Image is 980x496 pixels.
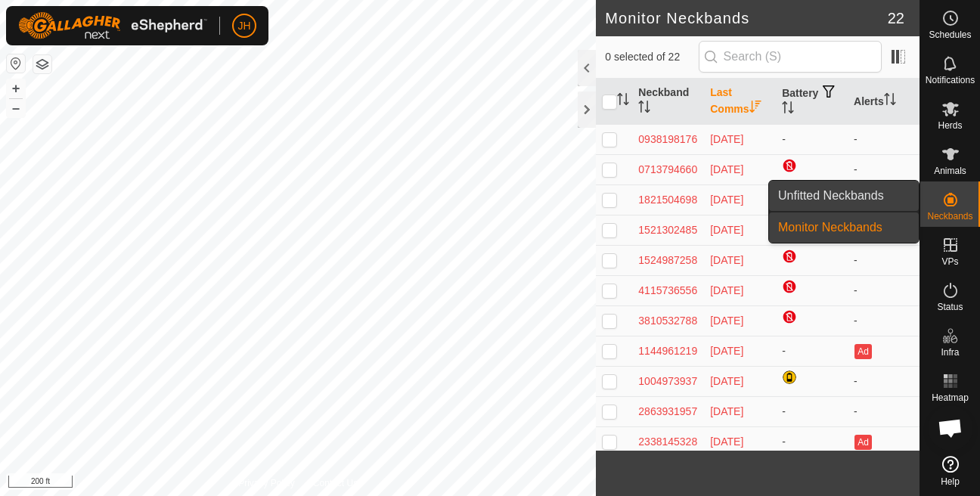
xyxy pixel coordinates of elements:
[749,103,761,115] p-sorticon: Activate to sort
[941,477,960,486] span: Help
[638,222,698,238] div: 1521302485
[710,345,743,357] span: Aug 28, 2025, 9:14 PM
[778,187,884,205] span: Unfitted Neckbands
[941,348,959,357] span: Infra
[699,41,882,73] input: Search (S)
[776,79,848,125] th: Battery
[848,275,920,305] td: -
[884,95,896,107] p-sorticon: Activate to sort
[638,192,698,208] div: 1821504698
[776,124,848,154] td: -
[920,450,980,492] a: Help
[638,343,698,359] div: 1144961219
[710,224,743,236] span: Sep 3, 2025, 12:58 AM
[776,336,848,366] td: -
[710,133,743,145] span: Sep 6, 2025, 11:11 AM
[854,435,871,450] button: Ad
[782,104,794,116] p-sorticon: Activate to sort
[937,302,963,312] span: Status
[710,375,743,387] span: Aug 26, 2025, 12:58 AM
[710,284,743,296] span: Aug 31, 2025, 1:12 PM
[638,283,698,299] div: 4115736556
[710,194,743,206] span: Sep 3, 2025, 12:58 AM
[929,30,971,39] span: Schedules
[7,99,25,117] button: –
[932,393,969,402] span: Heatmap
[848,396,920,426] td: -
[638,374,698,389] div: 1004973937
[848,79,920,125] th: Alerts
[888,7,904,29] span: 22
[638,162,698,178] div: 0713794660
[638,434,698,450] div: 2338145328
[710,405,743,417] span: Aug 23, 2025, 9:08 AM
[710,254,743,266] span: Sep 1, 2025, 12:59 AM
[769,212,919,243] a: Monitor Neckbands
[704,79,776,125] th: Last Comms
[638,132,698,147] div: 0938198176
[605,9,887,27] h2: Monitor Neckbands
[927,212,972,221] span: Neckbands
[848,154,920,184] td: -
[938,121,962,130] span: Herds
[638,313,698,329] div: 3810532788
[632,79,704,125] th: Neckband
[776,396,848,426] td: -
[605,49,698,65] span: 0 selected of 22
[934,166,966,175] span: Animals
[848,366,920,396] td: -
[7,54,25,73] button: Reset Map
[638,253,698,268] div: 1524987258
[854,344,871,359] button: Ad
[33,55,51,73] button: Map Layers
[848,245,920,275] td: -
[848,124,920,154] td: -
[617,95,629,107] p-sorticon: Activate to sort
[710,436,743,448] span: Aug 15, 2025, 8:14 PM
[238,476,295,490] a: Privacy Policy
[638,404,698,420] div: 2863931957
[18,12,207,39] img: Gallagher Logo
[313,476,358,490] a: Contact Us
[710,315,743,327] span: Aug 31, 2025, 11:12 AM
[928,405,973,451] div: Open chat
[237,18,250,34] span: JH
[778,219,882,237] span: Monitor Neckbands
[926,76,975,85] span: Notifications
[7,79,25,98] button: +
[776,426,848,457] td: -
[769,181,919,211] a: Unfitted Neckbands
[710,163,743,175] span: Sep 3, 2025, 2:12 AM
[941,257,958,266] span: VPs
[638,103,650,115] p-sorticon: Activate to sort
[848,305,920,336] td: -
